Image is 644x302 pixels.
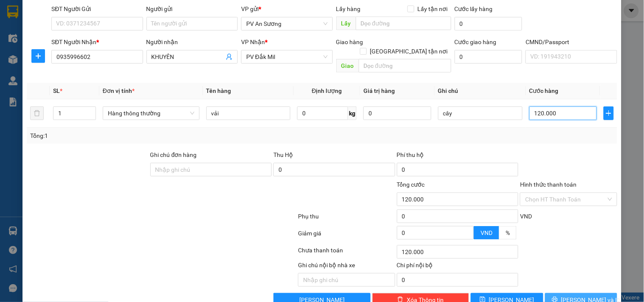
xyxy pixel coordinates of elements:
span: user-add [226,53,233,60]
span: PV Đắk Mil [85,59,106,64]
div: Tổng: 1 [30,131,249,140]
span: Tổng cước [397,181,425,188]
div: Chưa thanh toán [297,246,396,260]
span: plus [604,110,613,117]
span: Nơi gửi: [8,59,17,71]
input: Ghi chú đơn hàng [150,163,272,176]
button: plus [31,49,45,63]
label: Cước giao hàng [455,39,497,45]
span: Nơi nhận: [65,59,79,71]
span: PV An Sương [246,17,327,30]
span: plus [32,53,45,59]
label: Hình thức thanh toán [520,181,577,188]
button: delete [30,106,44,120]
div: Người gửi [146,4,238,14]
span: Đơn vị tính [103,87,135,94]
span: VP Nhận [241,39,265,45]
span: [GEOGRAPHIC_DATA] tận nơi [367,47,451,56]
button: plus [604,106,614,120]
div: CMND/Passport [526,37,617,47]
div: SĐT Người Gửi [51,4,143,14]
input: 0 [363,106,431,120]
div: Người nhận [146,37,238,47]
span: PV Đắk Mil [246,50,327,63]
span: Hàng thông thường [108,107,194,120]
span: Giao hàng [336,39,363,45]
span: Định lượng [312,87,342,94]
span: Cước hàng [529,87,559,94]
input: Nhập ghi chú [298,273,395,287]
div: Phụ thu [297,212,396,226]
div: Phí thu hộ [397,150,519,163]
span: Lấy hàng [336,6,361,12]
div: Ghi chú nội bộ nhà xe [298,260,395,273]
div: Chi phí nội bộ [397,260,519,273]
span: Lấy [336,17,356,30]
input: Cước lấy hàng [455,17,523,31]
div: Giảm giá [297,229,396,243]
span: SL [53,87,60,94]
input: Dọc đường [359,59,451,73]
div: SĐT Người Nhận [51,37,143,47]
input: VD: Bàn, Ghế [206,106,291,120]
span: Lấy tận nơi [414,4,451,14]
strong: CÔNG TY TNHH [GEOGRAPHIC_DATA] 214 QL13 - P.26 - Q.BÌNH THẠNH - TP HCM 1900888606 [22,14,69,45]
input: Cước giao hàng [455,50,523,64]
span: Tên hàng [206,87,231,94]
input: Ghi Chú [438,106,523,120]
span: Thu Hộ [273,151,293,158]
span: Giá trị hàng [363,87,395,94]
strong: BIÊN NHẬN GỬI HÀNG HOÁ [29,51,98,57]
div: VP gửi [241,4,332,14]
span: VND [520,213,532,220]
span: VND [481,229,492,236]
label: Cước lấy hàng [455,6,493,12]
span: 14:27:58 [DATE] [81,38,120,45]
img: logo [8,19,20,40]
label: Ghi chú đơn hàng [150,151,197,158]
span: Giao [336,59,359,73]
input: Dọc đường [356,17,451,30]
span: % [506,229,510,236]
span: AS10250066 [85,32,120,38]
span: kg [348,106,357,120]
th: Ghi chú [435,83,526,99]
